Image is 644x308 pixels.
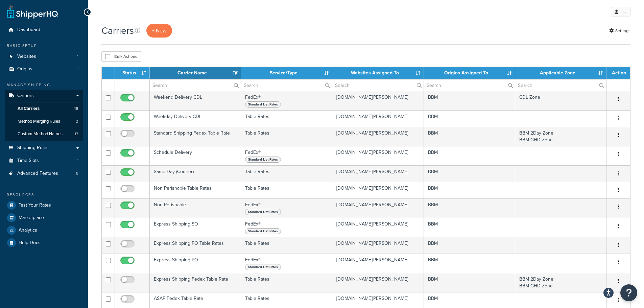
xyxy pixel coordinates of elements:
[332,91,424,110] td: [DOMAIN_NAME][PERSON_NAME]
[424,218,515,237] td: BBM
[241,237,332,254] td: Table Rates
[424,67,515,79] th: Origins Assigned To: activate to sort column ascending
[76,171,78,176] span: 5
[424,182,515,198] td: BBM
[17,27,40,33] span: Dashboard
[424,127,515,146] td: BBM
[241,79,332,91] input: Search
[5,102,83,115] li: All Carriers
[17,158,39,164] span: Time Slots
[150,218,241,237] td: Express Shipping SO
[332,254,424,273] td: [DOMAIN_NAME][PERSON_NAME]
[18,106,40,112] span: All Carriers
[5,82,83,88] div: Manage Shipping
[17,54,36,60] span: Websites
[241,146,332,165] td: FedEx®
[150,165,241,182] td: Same Day (Courier)
[150,67,241,79] th: Carrier Name: activate to sort column ascending
[150,254,241,273] td: Express Shipping PO
[77,66,78,72] span: 1
[5,155,83,167] a: Time Slots 1
[515,127,606,146] td: BBM 2Day Zone BBM GHD Zone
[150,79,241,91] input: Search
[245,157,281,163] span: Standard List Rates
[241,273,332,292] td: Table Rates
[424,165,515,182] td: BBM
[241,110,332,127] td: Table Rates
[245,228,281,234] span: Standard List Rates
[245,209,281,215] span: Standard List Rates
[5,224,83,236] a: Analytics
[241,198,332,218] td: FedEx®
[5,142,83,154] li: Shipping Rules
[19,203,51,208] span: Test Your Rates
[332,182,424,198] td: [DOMAIN_NAME][PERSON_NAME]
[5,50,83,63] li: Websites
[7,5,58,19] a: ShipperHQ Home
[515,67,606,79] th: Applicable Zone: activate to sort column ascending
[515,91,606,110] td: CDL Zone
[241,127,332,146] td: Table Rates
[150,146,241,165] td: Schedule Delivery
[77,54,78,60] span: 1
[150,91,241,110] td: Weekend Delivery CDL
[241,91,332,110] td: FedEx®
[241,218,332,237] td: FedEx®
[17,93,34,99] span: Carriers
[332,110,424,127] td: [DOMAIN_NAME][PERSON_NAME]
[5,212,83,224] a: Marketplace
[515,273,606,292] td: BBM 2Day Zone BBM GHD Zone
[332,127,424,146] td: [DOMAIN_NAME][PERSON_NAME]
[5,237,83,249] a: Help Docs
[76,119,78,124] span: 2
[424,110,515,127] td: BBM
[150,182,241,198] td: Non Perishable Table Rates
[5,90,83,102] a: Carriers
[101,51,141,62] button: Bulk Actions
[17,66,32,72] span: Origins
[74,106,78,112] span: 15
[5,90,83,141] li: Carriers
[424,237,515,254] td: BBM
[5,63,83,75] li: Origins
[241,67,332,79] th: Service/Type: activate to sort column ascending
[5,167,83,180] a: Advanced Features 5
[5,167,83,180] li: Advanced Features
[18,119,60,124] span: Method Merging Rules
[332,273,424,292] td: [DOMAIN_NAME][PERSON_NAME]
[150,110,241,127] td: Weekday Delivery CDL
[5,24,83,36] a: Dashboard
[19,240,41,246] span: Help Docs
[332,198,424,218] td: [DOMAIN_NAME][PERSON_NAME]
[19,228,37,233] span: Analytics
[5,192,83,198] div: Resources
[245,264,281,270] span: Standard List Rates
[5,128,83,140] li: Custom Method Names
[150,273,241,292] td: Express Shipping Fedex Table Rate
[241,165,332,182] td: Table Rates
[75,131,78,137] span: 17
[5,43,83,49] div: Basic Setup
[424,146,515,165] td: BBM
[424,198,515,218] td: BBM
[241,254,332,273] td: FedEx®
[241,182,332,198] td: Table Rates
[5,115,83,128] li: Method Merging Rules
[5,199,83,211] li: Test Your Rates
[424,79,515,91] input: Search
[332,79,423,91] input: Search
[424,273,515,292] td: BBM
[17,145,49,151] span: Shipping Rules
[332,67,424,79] th: Websites Assigned To: activate to sort column ascending
[5,102,83,115] a: All Carriers 15
[150,198,241,218] td: Non Perishable
[606,67,630,79] th: Action
[5,155,83,167] li: Time Slots
[115,67,150,79] th: Status: activate to sort column ascending
[609,26,630,35] a: Settings
[424,254,515,273] td: BBM
[19,215,44,221] span: Marketplace
[5,128,83,140] a: Custom Method Names 17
